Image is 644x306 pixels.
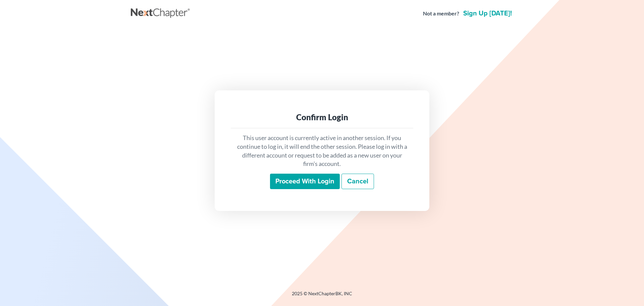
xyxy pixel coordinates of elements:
[236,134,408,168] p: This user account is currently active in another session. If you continue to log in, it will end ...
[236,112,408,123] div: Confirm Login
[270,174,340,189] input: Proceed with login
[341,174,374,189] a: Cancel
[131,290,513,302] div: 2025 © NextChapterBK, INC
[423,10,459,17] strong: Not a member?
[462,10,513,17] a: Sign up [DATE]!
